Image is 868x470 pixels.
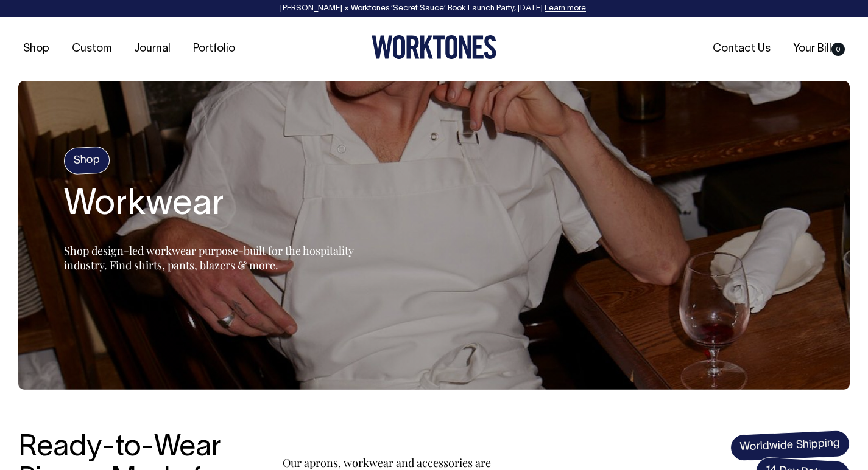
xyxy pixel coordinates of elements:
a: Custom [67,39,116,59]
a: Learn more [545,5,586,12]
h2: Workwear [64,186,369,225]
a: Contact Us [708,39,775,59]
a: Portfolio [188,39,240,59]
div: [PERSON_NAME] × Worktones ‘Secret Sauce’ Book Launch Party, [DATE]. . [12,4,856,13]
a: Your Bill0 [788,39,850,59]
h4: Shop [63,147,110,175]
span: 0 [831,43,845,56]
a: Journal [129,39,175,59]
a: Shop [18,39,54,59]
span: Worldwide Shipping [730,430,850,461]
span: Shop design-led workwear purpose-built for the hospitality industry. Find shirts, pants, blazers ... [64,243,354,272]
